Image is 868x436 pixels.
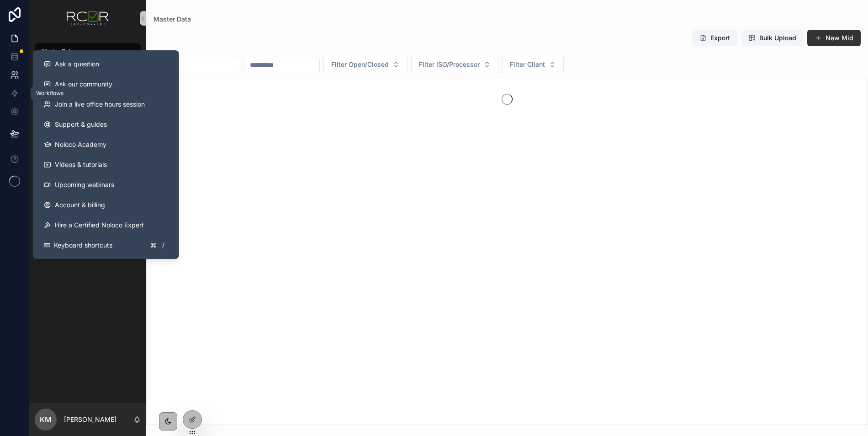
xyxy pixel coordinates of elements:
[759,33,796,43] span: Bulk Upload
[160,242,167,249] span: /
[153,15,191,24] a: Master Data
[807,30,861,46] button: New Mid
[36,90,64,97] div: Workflows
[37,215,175,235] button: Hire a Certified Noloco Expert
[37,135,175,155] a: Noloco Academy
[37,74,175,94] a: Ask our community
[67,11,109,26] img: App logo
[55,180,114,189] span: Upcoming webinars
[323,56,408,73] button: Select Button
[55,160,107,169] span: Videos & tutorials
[37,94,175,114] a: Join a live office hours session
[55,140,106,149] span: Noloco Academy
[42,48,74,55] span: Master Data
[64,415,116,424] p: [PERSON_NAME]
[55,200,105,210] span: Account & billing
[37,235,175,255] button: Keyboard shortcuts/
[692,30,737,46] button: Export
[331,60,389,69] span: Filter Open/Closed
[55,120,107,129] span: Support & guides
[37,114,175,135] a: Support & guides
[29,37,146,273] div: scrollable content
[55,221,144,230] span: Hire a Certified Noloco Expert
[37,54,175,74] button: Ask a question
[502,56,564,73] button: Select Button
[419,60,480,69] span: Filter ISO/Processor
[35,43,141,59] a: Master Data
[510,60,545,69] span: Filter Client
[40,414,52,425] span: KM
[55,59,99,69] span: Ask a question
[54,241,112,250] span: Keyboard shortcuts
[741,30,804,46] button: Bulk Upload
[55,80,112,89] span: Ask our community
[37,195,175,215] a: Account & billing
[55,100,145,109] span: Join a live office hours session
[411,56,498,73] button: Select Button
[37,175,175,195] a: Upcoming webinars
[37,155,175,175] a: Videos & tutorials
